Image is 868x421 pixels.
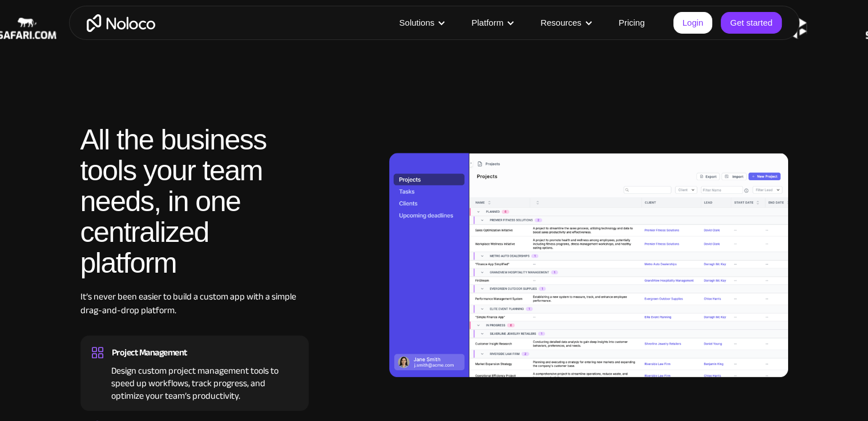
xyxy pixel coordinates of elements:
[385,15,457,30] div: Solutions
[526,15,604,30] div: Resources
[540,15,582,30] div: Resources
[80,124,309,278] h2: All the business tools your team needs, in one centralized platform
[673,12,713,34] a: Login
[112,344,187,361] div: Project Management
[92,361,297,402] div: Design custom project management tools to speed up workflows, track progress, and optimize your t...
[471,15,503,30] div: Platform
[457,15,526,30] div: Platform
[604,15,659,30] a: Pricing
[80,290,309,334] div: It’s never been easier to build a custom app with a simple drag-and-drop platform.
[87,14,155,32] a: home
[721,12,781,34] a: Get started
[399,15,434,30] div: Solutions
